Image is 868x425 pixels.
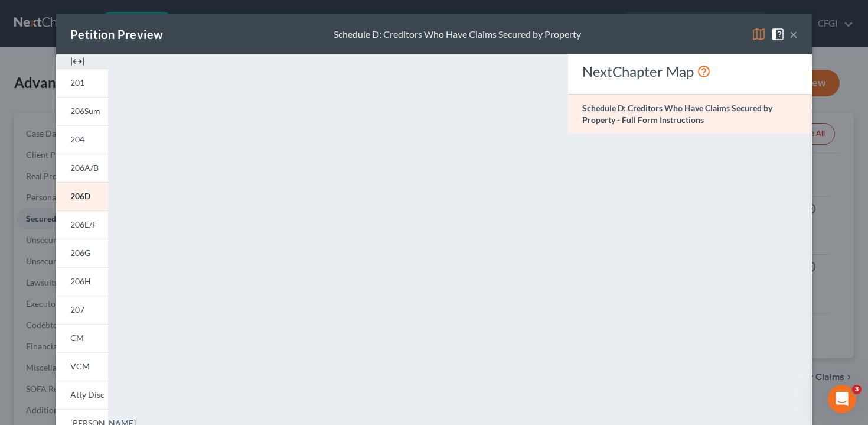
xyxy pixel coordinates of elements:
a: Atty Disc [56,381,108,409]
span: 206D [70,191,90,201]
a: 206Sum [56,97,108,125]
span: CM [70,333,84,343]
strong: Schedule D: Creditors Who Have Claims Secured by Property - Full Form Instructions [582,103,772,125]
span: VCM [70,361,90,371]
span: 206A/B [70,163,99,173]
button: × [789,27,798,41]
img: map-eea8200ae884c6f1103ae1953ef3d486a96c86aabb227e865a55264e3737af1f.svg [752,27,766,41]
div: Petition Preview [70,26,163,43]
iframe: Intercom live chat [828,385,856,413]
a: 206E/F [56,210,108,239]
span: Atty Disc [70,390,105,400]
a: 201 [56,69,108,97]
a: 206A/B [56,154,108,182]
a: 206D [56,182,108,210]
span: 207 [70,304,84,314]
a: VCM [56,352,108,381]
span: 206H [70,276,91,286]
img: help-close-5ba153eb36485ed6c1ea00a893f15db1cb9b99d6cae46e1a8edb6c62d00a1a76.svg [771,27,785,41]
div: Schedule D: Creditors Who Have Claims Secured by Property [334,28,581,41]
a: 204 [56,125,108,154]
span: 206E/F [70,219,97,229]
a: 207 [56,296,108,324]
span: 206G [70,248,90,258]
span: 204 [70,134,84,144]
span: 3 [852,385,862,394]
a: CM [56,324,108,352]
a: 206H [56,267,108,296]
span: 201 [70,77,84,87]
div: NextChapter Map [582,62,798,81]
a: 206G [56,239,108,267]
img: expand-e0f6d898513216a626fdd78e52531dac95497ffd26381d4c15ee2fc46db09dca.svg [70,54,84,69]
span: 206Sum [70,106,100,116]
